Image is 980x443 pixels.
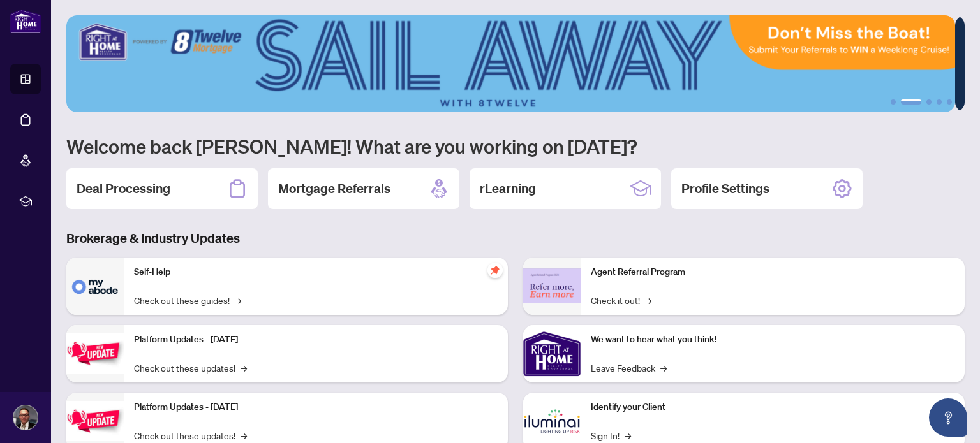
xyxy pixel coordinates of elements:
button: 2 [901,99,921,105]
span: → [645,293,651,307]
h2: Deal Processing [77,180,170,198]
img: logo [10,10,41,33]
h2: Profile Settings [681,180,769,198]
p: Platform Updates - [DATE] [134,333,498,347]
span: → [235,293,241,307]
a: Leave Feedback→ [591,361,667,375]
span: → [241,428,247,442]
img: We want to hear what you think! [523,325,581,382]
button: 1 [891,99,896,105]
span: → [660,361,667,375]
a: Check out these updates!→ [134,428,247,442]
h3: Brokerage & Industry Updates [66,229,965,247]
h2: rLearning [480,180,536,198]
img: Slide 1 [66,15,955,112]
h2: Mortgage Referrals [278,180,390,198]
p: Platform Updates - [DATE] [134,400,498,414]
button: 3 [926,99,932,105]
span: → [241,361,247,375]
p: We want to hear what you think! [591,333,954,347]
button: 4 [937,99,942,105]
h1: Welcome back [PERSON_NAME]! What are you working on [DATE]? [66,134,965,158]
img: Platform Updates - July 8, 2025 [66,401,124,441]
p: Agent Referral Program [591,265,954,279]
button: Open asap [929,398,967,437]
a: Check out these updates!→ [134,361,247,375]
img: Agent Referral Program [523,268,581,303]
span: pushpin [487,263,503,278]
img: Platform Updates - July 21, 2025 [66,333,124,374]
button: 5 [947,99,952,105]
p: Self-Help [134,265,498,279]
img: Profile Icon [13,405,38,430]
p: Identify your Client [591,400,954,414]
img: Self-Help [66,258,124,315]
a: Check it out!→ [591,293,651,307]
span: → [625,428,631,442]
a: Check out these guides!→ [134,293,241,307]
a: Sign In!→ [591,428,631,442]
